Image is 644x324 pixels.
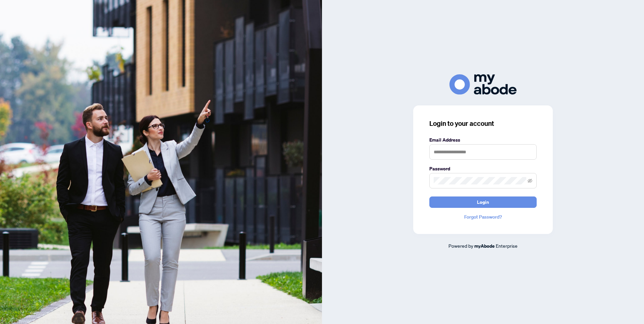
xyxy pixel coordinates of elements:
span: Login [477,197,489,208]
a: myAbode [474,242,495,250]
button: Login [429,196,537,208]
label: Password [429,165,537,172]
span: Enterprise [496,243,518,249]
img: ma-logo [449,74,517,95]
h3: Login to your account [429,119,537,128]
span: eye-invisible [528,178,532,183]
span: Powered by [448,243,473,249]
a: Forgot Password? [429,213,537,221]
label: Email Address [429,136,537,144]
